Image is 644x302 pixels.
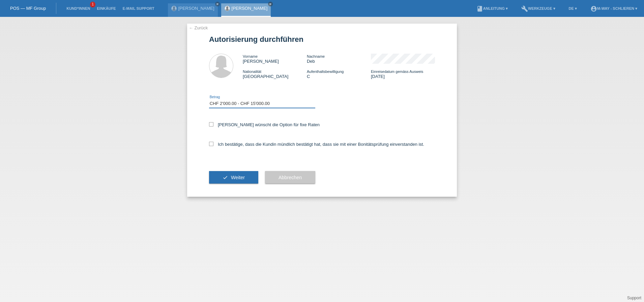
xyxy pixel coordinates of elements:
a: POS — MF Group [10,6,46,11]
a: close [215,2,220,6]
a: buildWerkzeuge ▾ [518,6,559,10]
a: Support [627,296,641,300]
i: book [476,5,483,12]
a: [PERSON_NAME] [178,6,214,11]
div: Deb [307,54,371,64]
h1: Autorisierung durchführen [209,35,435,44]
a: Kund*innen [63,6,93,10]
div: [PERSON_NAME] [243,54,307,64]
i: build [521,5,528,12]
label: [PERSON_NAME] wünscht die Option für fixe Raten [209,122,320,127]
span: Aufenthaltsbewilligung [307,70,344,74]
a: E-Mail Support [119,6,158,10]
div: [DATE] [371,69,435,79]
i: check [223,175,228,180]
button: check Weiter [209,171,258,184]
span: Weiter [231,175,245,180]
div: [GEOGRAPHIC_DATA] [243,69,307,79]
span: Nachname [307,54,325,58]
span: Einreisedatum gemäss Ausweis [371,70,423,74]
div: C [307,69,371,79]
span: Vorname [243,54,258,58]
a: ← Zurück [189,25,208,30]
a: DE ▾ [565,6,580,10]
i: close [216,2,219,6]
span: Abbrechen [279,175,302,180]
i: account_circle [590,5,597,12]
i: close [269,2,272,6]
a: close [268,2,273,6]
span: Nationalität [243,70,261,74]
a: Einkäufe [93,6,119,10]
button: Abbrechen [265,171,315,184]
a: [PERSON_NAME] [232,6,268,11]
span: 1 [90,2,95,7]
a: bookAnleitung ▾ [473,6,511,10]
a: account_circlem-way - Schlieren ▾ [587,6,641,10]
label: Ich bestätige, dass die Kundin mündlich bestätigt hat, dass sie mit einer Bonitätsprüfung einvers... [209,142,424,147]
